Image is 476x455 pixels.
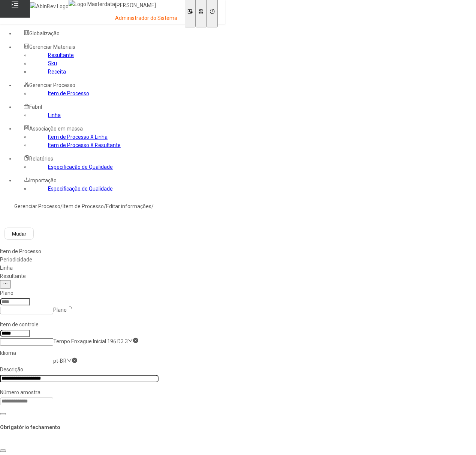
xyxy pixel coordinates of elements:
[29,82,75,88] span: Gerenciar Processo
[29,104,42,110] span: Fabril
[48,60,57,66] a: Sku
[29,30,60,36] span: Globalização
[48,90,89,96] a: Item de Processo
[48,142,121,148] a: Item de Processo X Resultante
[106,203,151,209] a: Editar informações
[104,203,106,209] nz-breadcrumb-separator: /
[4,228,34,240] button: Mudar
[53,307,67,313] nz-select-placeholder: Plano
[48,69,66,75] a: Receita
[29,177,57,183] span: Importação
[48,52,74,58] a: Resultante
[63,203,104,209] a: Item de Processo
[115,15,177,22] p: Administrador do Sistema
[29,126,83,132] span: Associação em massa
[48,186,113,192] a: Especificação de Qualidade
[53,338,128,344] nz-select-item: Tempo Enxague Inicial 196 D3.3
[60,203,63,209] nz-breadcrumb-separator: /
[12,231,26,237] span: Mudar
[29,44,75,50] span: Gerenciar Materiais
[53,358,67,364] nz-select-item: pt-BR
[30,2,69,11] img: AbInBev Logo
[151,203,154,209] nz-breadcrumb-separator: /
[115,2,177,9] p: [PERSON_NAME]
[29,156,53,162] span: Relatórios
[48,112,61,118] a: Linha
[48,164,113,170] a: Especificação de Qualidade
[14,203,60,209] a: Gerenciar Processo
[48,134,108,140] a: Item de Processo X Linha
